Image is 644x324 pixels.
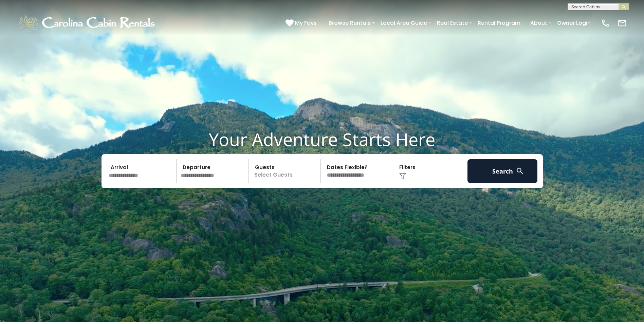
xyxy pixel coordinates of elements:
[399,173,406,180] img: filter--v1.png
[434,17,471,29] a: Real Estate
[618,18,627,28] img: mail-regular-white.png
[295,19,317,27] span: My Favs
[17,13,158,33] img: White-1-1-2.png
[554,17,594,29] a: Owner Login
[527,17,551,29] a: About
[325,17,374,29] a: Browse Rentals
[516,167,524,175] img: search-regular-white.png
[601,18,610,28] img: phone-regular-white.png
[377,17,430,29] a: Local Area Guide
[5,129,639,150] h1: Your Adventure Starts Here
[474,17,524,29] a: Rental Program
[467,159,538,183] button: Search
[286,19,318,28] a: My Favs
[251,159,321,183] p: Select Guests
